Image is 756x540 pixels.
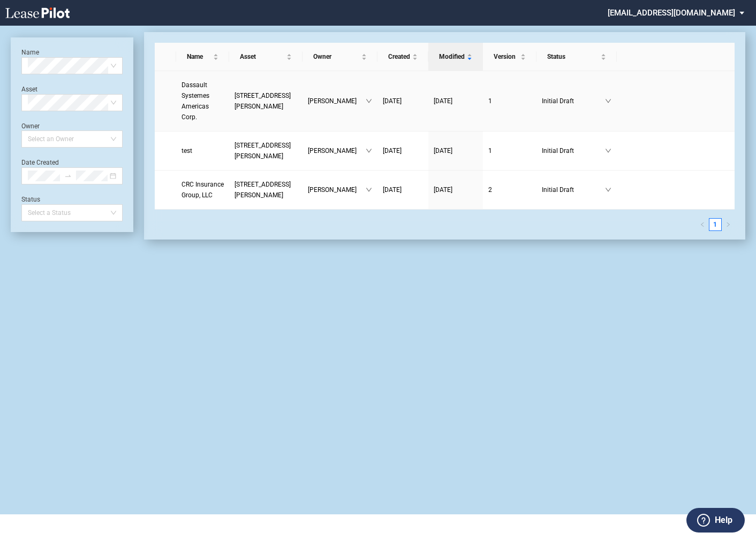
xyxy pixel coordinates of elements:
[235,140,297,161] a: [STREET_ADDRESS][PERSON_NAME]
[176,43,230,71] th: Name
[383,184,423,195] a: [DATE]
[434,147,452,155] span: [DATE]
[182,179,224,200] a: CRC Insurance Group, LLC
[182,81,209,121] span: Dassault Systemes Americas Corp.
[434,186,452,194] span: [DATE]
[366,98,372,104] span: down
[488,145,531,156] a: 1
[235,90,297,112] a: [STREET_ADDRESS][PERSON_NAME]
[434,184,478,195] a: [DATE]
[725,222,731,227] span: right
[229,43,303,71] th: Asset
[235,142,291,160] span: 3460 Preston Ridge Road
[488,96,531,106] a: 1
[235,181,291,199] span: 3460 Preston Ridge Road
[696,218,709,231] button: left
[542,96,605,106] span: Initial Draft
[21,196,40,203] label: Status
[605,98,611,104] span: down
[700,222,705,227] span: left
[182,147,192,155] span: test
[313,51,359,62] span: Owner
[434,96,478,106] a: [DATE]
[388,51,410,62] span: Created
[240,51,284,62] span: Asset
[21,122,40,130] label: Owner
[383,96,423,106] a: [DATE]
[235,92,291,110] span: 175 Wyman Street
[308,96,366,106] span: [PERSON_NAME]
[21,49,39,56] label: Name
[494,51,518,62] span: Version
[187,51,211,62] span: Name
[722,218,735,231] li: Next Page
[488,147,492,155] span: 1
[383,145,423,156] a: [DATE]
[308,184,366,195] span: [PERSON_NAME]
[483,43,536,71] th: Version
[605,148,611,154] span: down
[64,172,72,180] span: swap-right
[383,147,402,155] span: [DATE]
[434,145,478,156] a: [DATE]
[303,43,377,71] th: Owner
[536,43,617,71] th: Status
[366,148,372,154] span: down
[542,145,605,156] span: Initial Draft
[383,186,402,194] span: [DATE]
[488,184,531,195] a: 2
[715,513,732,527] label: Help
[709,218,722,231] li: 1
[235,179,297,200] a: [STREET_ADDRESS][PERSON_NAME]
[547,51,599,62] span: Status
[21,86,37,93] label: Asset
[21,159,59,166] label: Date Created
[686,508,745,533] button: Help
[182,145,224,156] a: test
[709,219,721,230] a: 1
[182,181,224,199] span: CRC Insurance Group, LLC
[488,186,492,194] span: 2
[428,43,483,71] th: Modified
[434,97,452,105] span: [DATE]
[488,97,492,105] span: 1
[439,51,465,62] span: Modified
[64,172,72,180] span: to
[605,187,611,193] span: down
[377,43,428,71] th: Created
[722,218,735,231] button: right
[383,97,402,105] span: [DATE]
[696,218,709,231] li: Previous Page
[182,80,224,122] a: Dassault Systemes Americas Corp.
[366,187,372,193] span: down
[542,184,605,195] span: Initial Draft
[308,145,366,156] span: [PERSON_NAME]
